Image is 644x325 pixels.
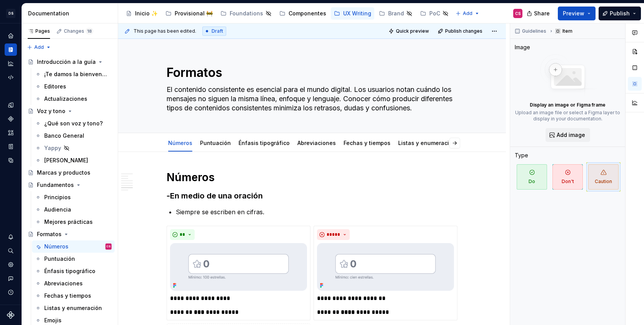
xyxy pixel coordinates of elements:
span: Share [534,10,550,17]
div: Data sources [5,154,17,167]
span: Add [463,10,472,17]
div: Énfasis tipográfico [235,135,293,151]
a: Code automation [5,71,17,83]
a: Storybook stories [5,140,17,153]
div: [PERSON_NAME] [44,157,88,164]
div: Page tree [123,6,452,21]
a: Listas y enumeración [32,302,115,314]
a: Audiencia [32,203,115,216]
a: Listas y enumeración [398,140,456,146]
div: CS [107,243,111,250]
a: Analytics [5,57,17,70]
button: Add [453,8,482,19]
div: Formatos [37,230,62,238]
div: Principios [44,193,71,201]
span: Quick preview [396,28,429,34]
p: Display an image or Figma frame [530,102,606,108]
div: Números [44,243,68,250]
a: UX Writing [331,7,374,20]
span: This page has been edited. [133,28,196,34]
div: Voz y tono [37,107,65,115]
div: Abreviaciones [44,280,83,287]
div: Search ⌘K [5,245,17,257]
button: Publish [599,7,641,20]
div: Marcas y productos [37,169,90,177]
div: Inicio ✨ [135,10,158,17]
div: Audiencia [44,206,71,213]
div: ¿Qué son voz y tono? [44,120,103,127]
button: Preview [558,7,596,20]
div: Puntuación [44,255,75,263]
a: Home [5,30,17,42]
div: Banco General [44,132,84,140]
div: CS [515,10,521,17]
div: Componentes [289,10,326,17]
h1: Números [167,170,457,184]
a: Voz y tono [25,105,115,117]
button: Notifications [5,231,17,243]
a: Fechas y tiempos [32,290,115,302]
div: PoC [429,10,440,17]
a: Énfasis tipográfico [32,265,115,277]
a: Introducción a la guía [25,56,115,68]
div: Assets [5,127,17,139]
div: Changes [64,28,93,34]
a: Énfasis tipográfico [239,140,290,146]
a: NúmerosCS [32,240,115,253]
button: Publish changes [435,26,486,37]
a: [PERSON_NAME] [32,154,115,167]
a: Números [168,140,192,146]
a: Abreviaciones [32,277,115,290]
button: Caution [586,162,621,192]
a: Foundations [217,7,275,20]
button: Contact support [5,272,17,285]
a: Abreviaciones [297,140,336,146]
button: Add [25,42,53,53]
div: Abreviaciones [294,135,339,151]
span: Publish [610,10,630,17]
div: Editores [44,83,66,90]
div: Type [515,152,528,159]
div: Brand [388,10,404,17]
div: Fechas y tiempos [340,135,394,151]
textarea: Formatos [165,63,456,82]
span: Caution [588,164,619,190]
a: Yappy [32,142,115,154]
div: Foundations [230,10,263,17]
div: DS [6,9,15,18]
svg: Supernova Logo [7,311,15,319]
button: Share [523,7,555,20]
div: Yappy [44,144,61,152]
div: Introducción a la guía [37,58,96,66]
a: Principios [32,191,115,203]
img: d48626c9-0a19-460d-bd2b-7d7f305235e6.png [170,243,307,291]
span: 18 [86,28,93,34]
button: DS [2,5,20,22]
textarea: El contenido consistente es esencial para el mundo digital. Los usuarios notan cuándo los mensaje... [165,83,456,114]
a: Components [5,113,17,125]
div: UX Writing [343,10,371,17]
div: Documentation [28,10,115,17]
div: Listas y enumeración [395,135,459,151]
a: Settings [5,258,17,271]
div: Design tokens [5,99,17,111]
a: ¿Qué son voz y tono? [32,117,115,130]
span: Guidelines [522,28,546,34]
div: Provisional 🚧 [175,10,213,17]
div: Énfasis tipográfico [44,267,95,275]
a: PoC [417,7,452,20]
div: Listas y enumeración [44,304,102,312]
button: Quick preview [386,26,432,37]
img: 302e9d74-5bcc-4525-8306-0b1b3d819856.png [317,243,454,291]
span: Add image [557,131,585,139]
span: Don't [552,164,583,190]
div: Emojis [44,317,62,324]
div: Image [515,43,530,51]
